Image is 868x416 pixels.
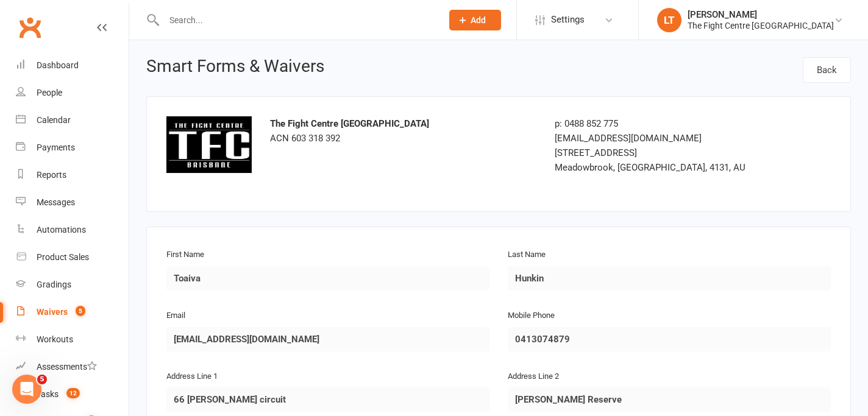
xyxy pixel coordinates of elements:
div: [PERSON_NAME] [688,9,834,20]
button: Add [449,10,501,30]
a: Calendar [16,107,129,134]
div: Automations [37,225,86,234]
input: Search... [160,12,433,29]
a: Product Sales [16,244,129,271]
div: Product Sales [37,252,89,262]
div: Tasks [37,389,59,399]
span: 5 [76,306,85,316]
a: Gradings [16,271,129,298]
a: Workouts [16,326,129,353]
a: Dashboard [16,52,129,79]
a: Reports [16,161,129,189]
label: Address Line 2 [508,370,559,383]
a: Payments [16,134,129,161]
div: ACN 603 318 392 [270,116,536,146]
a: Back [803,57,851,83]
span: 12 [66,388,80,398]
span: 5 [37,375,47,384]
a: Tasks 12 [16,381,129,408]
div: Gradings [37,280,71,289]
img: logo.png [166,116,252,173]
div: [STREET_ADDRESS] [555,146,764,160]
div: Meadowbrook, [GEOGRAPHIC_DATA], 4131, AU [555,160,764,175]
div: Assessments [37,362,97,372]
strong: The Fight Centre [GEOGRAPHIC_DATA] [270,118,429,129]
a: Waivers 5 [16,298,129,326]
div: People [37,88,62,97]
label: Email [166,309,185,322]
div: Waivers [37,307,68,317]
div: Messages [37,197,75,207]
a: People [16,79,129,107]
div: p: 0488 852 775 [555,116,764,131]
label: Mobile Phone [508,309,555,322]
div: The Fight Centre [GEOGRAPHIC_DATA] [688,20,834,31]
div: Reports [37,170,66,180]
span: Add [471,15,486,25]
label: First Name [166,249,204,261]
span: Settings [551,6,585,33]
label: Last Name [508,249,546,261]
a: Clubworx [15,12,45,43]
div: Payments [37,143,75,152]
div: Workouts [37,334,73,344]
a: Messages [16,189,129,216]
div: LT [657,8,681,32]
div: Calendar [37,115,71,125]
iframe: Intercom live chat [12,375,41,404]
h1: Smart Forms & Waivers [146,57,324,79]
a: Assessments [16,353,129,381]
label: Address Line 1 [166,370,218,383]
div: Dashboard [37,60,79,70]
div: [EMAIL_ADDRESS][DOMAIN_NAME] [555,131,764,146]
a: Automations [16,216,129,244]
